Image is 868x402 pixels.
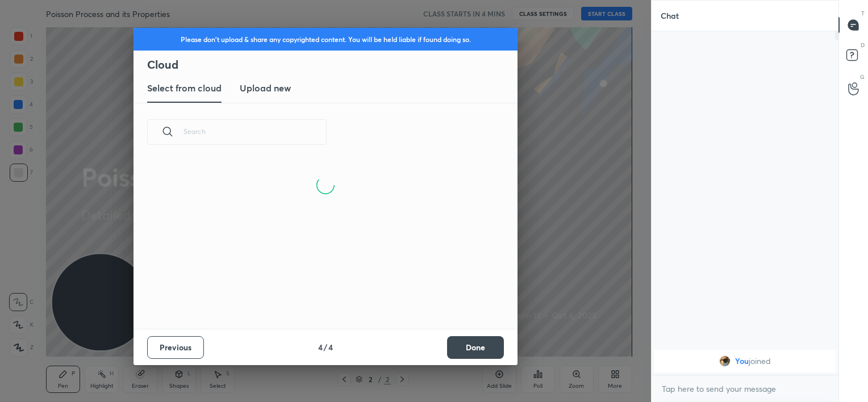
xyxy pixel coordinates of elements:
[147,57,518,72] h2: Cloud
[652,347,838,375] div: grid
[318,341,323,353] h4: 4
[719,355,731,367] img: 5e1f66a2e018416d848ccd0b71c63bf1.jpg
[240,81,291,95] h3: Upload new
[735,357,749,366] span: You
[861,41,865,49] p: D
[749,357,771,366] span: joined
[147,81,222,95] h3: Select from cloud
[133,28,518,51] div: Please don't upload & share any copyrighted content. You will be held liable if found doing so.
[324,341,327,353] h4: /
[447,336,504,359] button: Done
[183,107,327,156] input: Search
[328,341,333,353] h4: 4
[860,73,865,81] p: G
[147,336,204,359] button: Previous
[861,9,865,18] p: T
[652,1,688,31] p: Chat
